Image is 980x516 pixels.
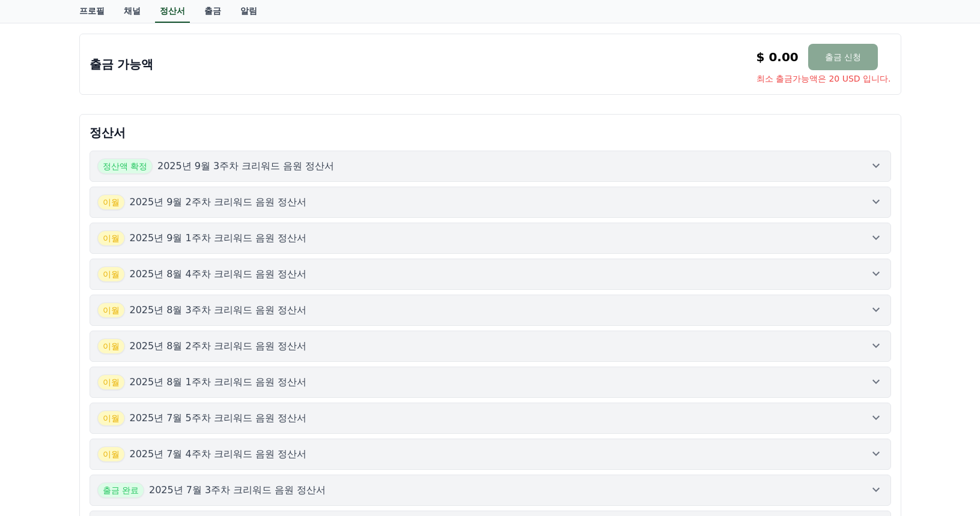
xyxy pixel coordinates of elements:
[97,374,125,390] span: 이월
[90,223,891,254] button: 이월 2025년 9월 1주차 크리워드 음원 정산서
[97,482,144,498] span: 출금 완료
[808,44,878,70] button: 출금 신청
[90,124,891,141] p: 정산서
[90,439,891,470] button: 이월 2025년 7월 4주차 크리워드 음원 정산서
[97,266,125,282] span: 이월
[90,331,891,362] button: 이월 2025년 8월 2주차 크리워드 음원 정산서
[90,151,891,182] button: 정산액 확정 2025년 9월 3주차 크리워드 음원 정산서
[756,73,891,85] span: 최소 출금가능액은 20 USD 입니다.
[90,295,891,326] button: 이월 2025년 8월 3주차 크리워드 음원 정산서
[130,411,307,425] p: 2025년 7월 5주차 크리워드 음원 정산서
[90,475,891,506] button: 출금 완료 2025년 7월 3주차 크리워드 음원 정산서
[149,483,326,497] p: 2025년 7월 3주차 크리워드 음원 정산서
[130,267,307,281] p: 2025년 8월 4주차 크리워드 음원 정산서
[130,375,307,389] p: 2025년 8월 1주차 크리워드 음원 정산서
[97,338,125,354] span: 이월
[130,339,307,353] p: 2025년 8월 2주차 크리워드 음원 정산서
[90,367,891,398] button: 이월 2025년 8월 1주차 크리워드 음원 정산서
[130,195,307,209] p: 2025년 9월 2주차 크리워드 음원 정산서
[90,187,891,218] button: 이월 2025년 9월 2주차 크리워드 음원 정산서
[97,410,125,426] span: 이월
[90,403,891,434] button: 이월 2025년 7월 5주차 크리워드 음원 정산서
[157,159,335,173] p: 2025년 9월 3주차 크리워드 음원 정산서
[130,231,307,245] p: 2025년 9월 1주차 크리워드 음원 정산서
[130,447,307,461] p: 2025년 7월 4주차 크리워드 음원 정산서
[90,259,891,290] button: 이월 2025년 8월 4주차 크리워드 음원 정산서
[97,158,153,174] span: 정산액 확정
[756,49,799,65] p: $ 0.00
[97,446,125,462] span: 이월
[97,302,125,318] span: 이월
[130,303,307,317] p: 2025년 8월 3주차 크리워드 음원 정산서
[90,56,154,73] p: 출금 가능액
[97,194,125,210] span: 이월
[97,230,125,246] span: 이월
